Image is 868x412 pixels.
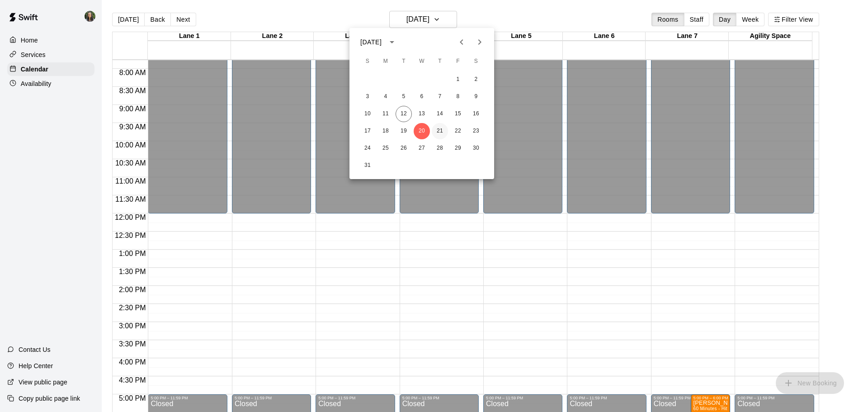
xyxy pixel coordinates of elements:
[450,71,466,88] button: 1
[471,33,489,51] button: Next month
[396,52,412,71] span: Tuesday
[468,106,484,122] button: 16
[432,89,448,105] button: 7
[396,123,412,139] button: 19
[359,89,376,105] button: 3
[377,140,394,156] button: 25
[450,52,466,71] span: Friday
[359,157,376,174] button: 31
[414,89,430,105] button: 6
[468,89,484,105] button: 9
[468,140,484,156] button: 30
[450,89,466,105] button: 8
[377,123,394,139] button: 18
[414,140,430,156] button: 27
[396,106,412,122] button: 12
[414,52,430,71] span: Wednesday
[432,106,448,122] button: 14
[377,52,394,71] span: Monday
[414,123,430,139] button: 20
[432,123,448,139] button: 21
[359,123,376,139] button: 17
[468,71,484,88] button: 2
[453,33,471,51] button: Previous month
[377,106,394,122] button: 11
[359,140,376,156] button: 24
[468,52,484,71] span: Saturday
[360,38,382,47] div: [DATE]
[450,140,466,156] button: 29
[396,89,412,105] button: 5
[450,106,466,122] button: 15
[377,89,394,105] button: 4
[396,140,412,156] button: 26
[359,52,376,71] span: Sunday
[432,52,448,71] span: Thursday
[468,123,484,139] button: 23
[450,123,466,139] button: 22
[414,106,430,122] button: 13
[359,106,376,122] button: 10
[432,140,448,156] button: 28
[384,34,400,50] button: calendar view is open, switch to year view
